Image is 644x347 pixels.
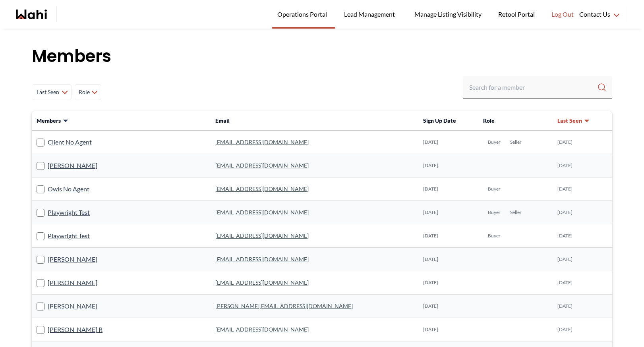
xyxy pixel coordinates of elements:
a: [EMAIL_ADDRESS][DOMAIN_NAME] [215,162,309,169]
span: Retool Portal [498,9,537,19]
span: Members [37,117,61,125]
a: Playwright Test [48,207,90,218]
input: Search input [469,80,597,94]
span: Sign Up Date [423,117,456,124]
td: [DATE] [553,271,612,295]
span: Email [215,117,230,124]
td: [DATE] [553,295,612,318]
span: Last Seen [557,117,582,125]
td: [DATE] [553,177,612,201]
h1: Members [32,44,612,68]
a: [EMAIL_ADDRESS][DOMAIN_NAME] [215,209,309,216]
span: Buyer [488,186,501,192]
span: Seller [510,209,522,216]
span: Log Out [551,9,574,19]
td: [DATE] [418,131,478,154]
td: [DATE] [553,131,612,154]
button: Last Seen [557,117,590,125]
a: [PERSON_NAME] [48,278,97,288]
td: [DATE] [553,224,612,248]
span: Buyer [488,209,501,216]
td: [DATE] [553,248,612,271]
td: [DATE] [418,177,478,201]
td: [DATE] [418,248,478,271]
span: Last Seen [35,85,60,99]
td: [DATE] [553,318,612,341]
a: [PERSON_NAME] [48,254,97,264]
td: [DATE] [553,154,612,177]
span: Lead Management [344,9,398,19]
span: Operations Portal [277,9,330,19]
a: [EMAIL_ADDRESS][DOMAIN_NAME] [215,185,309,192]
td: [DATE] [418,224,478,248]
a: [PERSON_NAME] [48,301,97,311]
a: [EMAIL_ADDRESS][DOMAIN_NAME] [215,326,309,333]
span: Role [483,117,495,124]
a: [EMAIL_ADDRESS][DOMAIN_NAME] [215,279,309,286]
span: Buyer [488,233,501,239]
a: Playwright Test [48,231,90,241]
span: Manage Listing Visibility [412,9,484,19]
td: [DATE] [418,318,478,341]
td: [DATE] [418,271,478,295]
span: Role [78,85,90,99]
td: [DATE] [418,201,478,224]
a: Client No Agent [48,137,92,147]
a: [PERSON_NAME][EMAIL_ADDRESS][DOMAIN_NAME] [215,303,353,309]
a: [PERSON_NAME] [48,160,97,171]
span: Buyer [488,139,501,145]
button: Members [37,117,69,125]
td: [DATE] [553,201,612,224]
a: [EMAIL_ADDRESS][DOMAIN_NAME] [215,139,309,145]
a: Owls No Agent [48,184,89,194]
a: Wahi homepage [16,10,47,19]
a: [EMAIL_ADDRESS][DOMAIN_NAME] [215,256,309,262]
a: [PERSON_NAME] R [48,324,102,335]
td: [DATE] [418,154,478,177]
span: Seller [510,139,522,145]
td: [DATE] [418,295,478,318]
a: [EMAIL_ADDRESS][DOMAIN_NAME] [215,232,309,239]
